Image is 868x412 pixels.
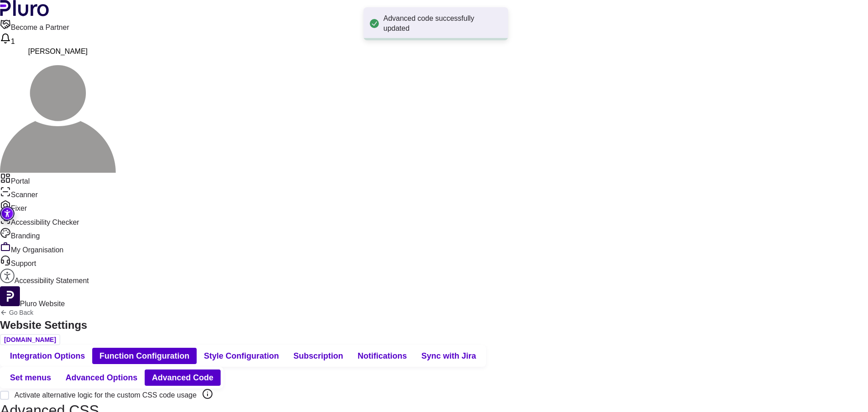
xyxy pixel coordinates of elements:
div: Advanced code successfully updated [383,14,502,34]
span: Subscription [293,350,343,361]
button: Integration Options [3,348,92,364]
button: Style Configuration [197,348,286,364]
button: Set menus [3,369,58,386]
button: Advanced Code [145,369,221,386]
span: Notifications [358,350,407,361]
button: Sync with Jira [414,348,483,364]
span: 1 [11,38,15,45]
span: Function Configuration [99,350,189,361]
span: Advanced Code [152,372,213,383]
button: Advanced Options [58,369,145,386]
span: Set menus [10,372,51,383]
button: Subscription [286,348,350,364]
span: Style Configuration [204,350,279,361]
span: [PERSON_NAME] [28,47,88,55]
span: Integration Options [10,350,85,361]
span: Sync with Jira [421,350,476,361]
button: Notifications [350,348,414,364]
button: Function Configuration [92,348,197,364]
span: Advanced Options [66,372,137,383]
